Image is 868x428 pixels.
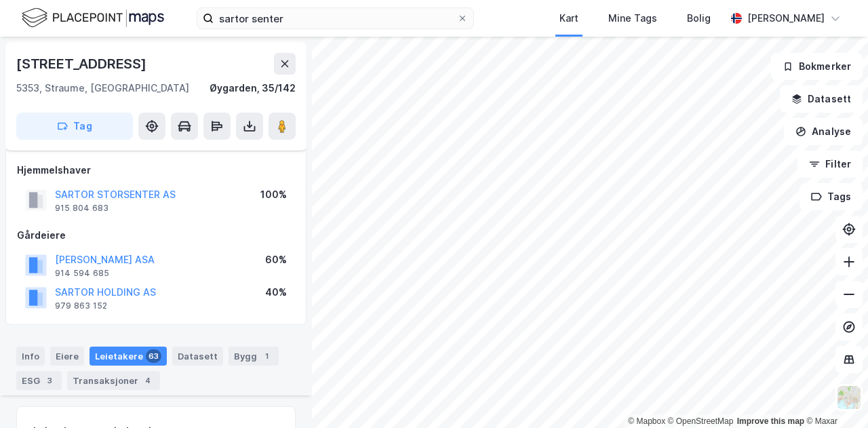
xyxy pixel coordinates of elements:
[687,10,711,26] div: Bolig
[43,374,56,387] div: 3
[784,118,863,145] button: Analyse
[608,10,657,26] div: Mine Tags
[55,268,109,279] div: 914 594 685
[16,80,189,96] div: 5353, Straume, [GEOGRAPHIC_DATA]
[260,187,287,203] div: 100%
[747,10,825,26] div: [PERSON_NAME]
[771,53,863,80] button: Bokmerker
[797,151,863,178] button: Filter
[210,80,296,96] div: Øygarden, 35/142
[16,113,133,140] button: Tag
[17,227,295,244] div: Gårdeiere
[50,347,84,366] div: Eiere
[265,284,287,300] div: 40%
[22,6,164,30] img: logo.f888ab2527a4732fd821a326f86c7f29.svg
[172,347,223,366] div: Datasett
[628,416,665,426] a: Mapbox
[559,10,578,26] div: Kart
[67,371,160,390] div: Transaksjoner
[229,347,279,366] div: Bygg
[737,416,804,426] a: Improve this map
[780,85,863,113] button: Datasett
[800,363,868,428] iframe: Chat Widget
[146,349,161,363] div: 63
[55,300,107,311] div: 979 863 152
[800,183,863,210] button: Tags
[16,53,149,75] div: [STREET_ADDRESS]
[55,203,108,214] div: 915 804 683
[16,347,45,366] div: Info
[16,371,62,390] div: ESG
[265,252,287,268] div: 60%
[141,374,155,387] div: 4
[260,349,273,363] div: 1
[90,347,167,366] div: Leietakere
[17,162,295,178] div: Hjemmelshaver
[214,8,457,28] input: Søk på adresse, matrikkel, gårdeiere, leietakere eller personer
[800,363,868,428] div: Kontrollprogram for chat
[668,416,734,426] a: OpenStreetMap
